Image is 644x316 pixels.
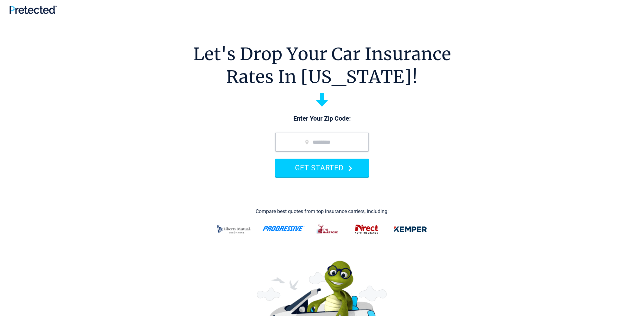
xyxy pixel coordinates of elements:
[262,226,305,231] img: progressive
[351,221,382,237] img: direct
[269,114,375,123] p: Enter Your Zip Code:
[312,221,343,237] img: thehartford
[275,133,369,152] input: zip code
[256,209,389,214] div: Compare best quotes from top insurance carriers, including:
[10,5,57,14] img: Pretected Logo
[193,43,451,88] h1: Let's Drop Your Car Insurance Rates In [US_STATE]!
[213,221,255,237] img: liberty
[390,221,431,237] img: kemper
[275,159,369,177] button: GET STARTED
